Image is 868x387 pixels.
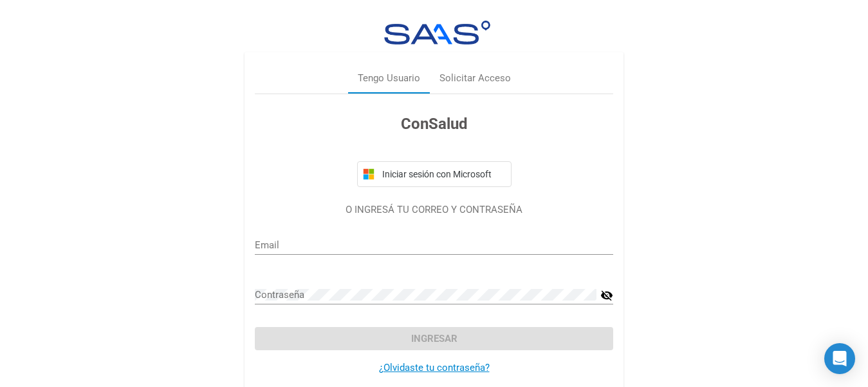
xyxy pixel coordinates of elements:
[255,112,613,135] h3: ConSalud
[379,362,490,373] a: ¿Olvidaste tu contraseña?
[255,327,613,350] button: Ingresar
[411,333,457,344] span: Ingresar
[357,161,512,187] button: Iniciar sesión con Microsoft
[358,71,420,86] div: Tengo Usuario
[255,203,613,217] p: O INGRESÁ TU CORREO Y CONTRASEÑA
[380,169,506,179] span: Iniciar sesión con Microsoft
[439,71,511,86] div: Solicitar Acceso
[824,343,855,374] div: Open Intercom Messenger
[600,288,613,303] mat-icon: visibility_off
